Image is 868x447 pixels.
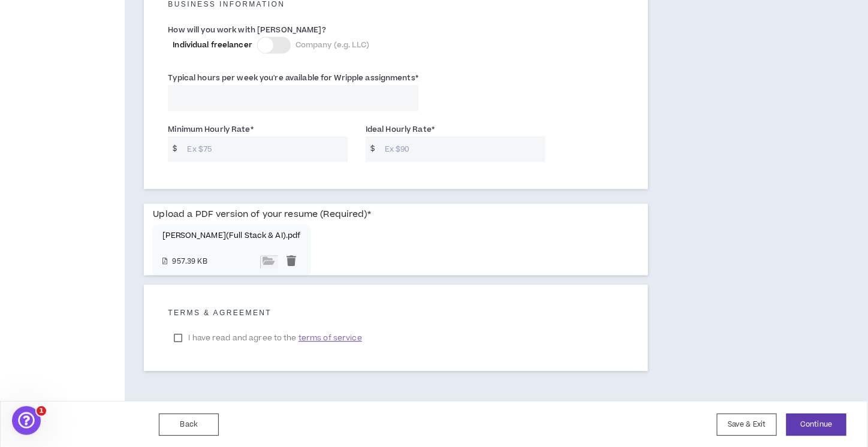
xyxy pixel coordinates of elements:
textarea: Message… [10,330,230,351]
label: I have read and agree to the [168,329,367,347]
iframe: Intercom live chat [12,406,41,435]
span: Company (e.g. LLC) [296,40,369,50]
button: Back [159,413,219,436]
small: 957.39 KB [173,257,215,267]
span: 1 [37,406,46,416]
button: Home [188,5,210,28]
span: Individual freelancer [173,40,252,50]
button: Gif picker [38,355,47,365]
label: Ideal Hourly Rate [366,120,435,139]
label: Upload a PDF version of your resume (Required) [153,204,371,225]
label: How will you work with [PERSON_NAME]? [168,20,325,40]
h5: Terms & Agreement [168,309,624,317]
p: [PERSON_NAME](Full Stack & AI).pdf [162,231,300,240]
input: Ex $90 [379,136,545,162]
span: $ [168,136,182,162]
div: Profile image for Gabriella [34,7,53,26]
span: $ [366,136,379,162]
label: Typical hours per week you're available for Wripple assignments [168,68,418,87]
h1: Wripple [58,6,95,15]
input: Ex $75 [182,136,348,162]
div: Close [210,5,232,26]
label: Minimum Hourly Rate [168,120,253,139]
span: terms of service [299,332,362,344]
button: Start recording [76,355,86,365]
button: Send a message… [206,351,225,370]
p: A few hours [68,15,114,27]
button: go back [8,5,31,28]
button: Emoji picker [19,355,28,365]
button: Upload attachment [57,355,67,365]
button: Continue [786,413,846,436]
button: Save & Exit [717,413,777,436]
